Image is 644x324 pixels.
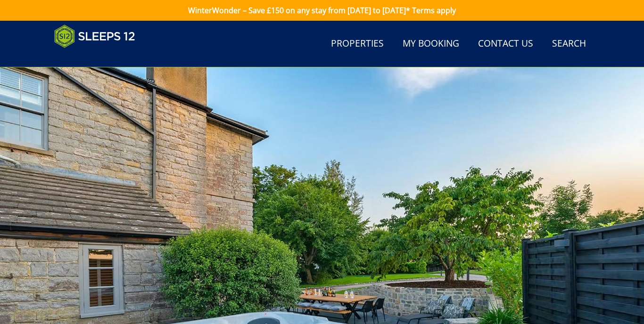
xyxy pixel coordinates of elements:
[548,33,590,55] a: Search
[474,33,537,55] a: Contact Us
[54,24,135,48] img: Sleeps 12
[50,54,149,62] iframe: Customer reviews powered by Trustpilot
[399,33,463,55] a: My Booking
[327,33,388,55] a: Properties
